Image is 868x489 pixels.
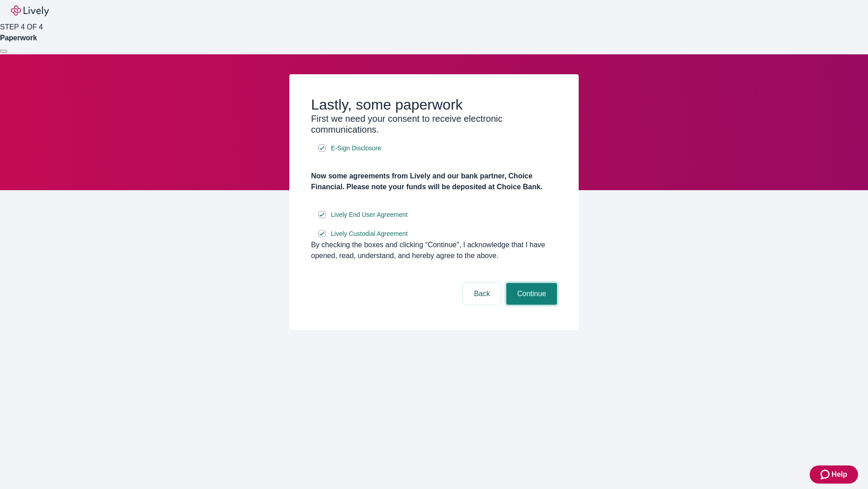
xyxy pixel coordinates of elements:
button: Zendesk support iconHelp [810,465,858,484]
h4: Now some agreements from Lively and our bank partner, Choice Financial. Please note your funds wi... [311,171,557,192]
span: Help [831,469,847,480]
svg: Zendesk support icon [821,469,831,480]
span: E-Sign Disclosure [331,144,381,153]
h3: First we need your consent to receive electronic communications. [311,113,557,135]
span: Lively End User Agreement [331,210,408,220]
h2: Lastly, some paperwork [311,96,557,113]
button: Back [463,283,501,305]
span: Lively Custodial Agreement [331,229,408,239]
div: By checking the boxes and clicking “Continue", I acknowledge that I have opened, read, understand... [311,240,557,261]
img: Lively [11,5,49,16]
button: Continue [506,283,557,305]
a: e-sign disclosure document [329,228,410,240]
a: e-sign disclosure document [329,143,383,154]
a: e-sign disclosure document [329,209,410,221]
